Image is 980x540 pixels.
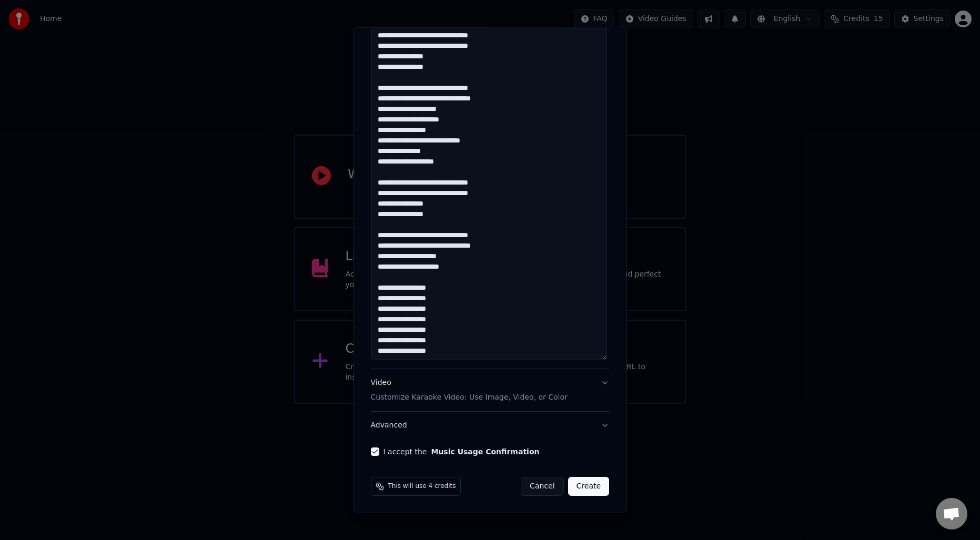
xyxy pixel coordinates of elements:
button: Advanced [371,412,610,439]
span: This will use 4 credits [388,482,456,491]
button: VideoCustomize Karaoke Video: Use Image, Video, or Color [371,369,610,411]
label: I accept the [383,448,540,455]
div: Video [371,378,568,403]
p: Customize Karaoke Video: Use Image, Video, or Color [371,392,568,403]
button: Cancel [521,477,563,496]
button: Create [568,477,610,496]
button: I accept the [431,448,540,455]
